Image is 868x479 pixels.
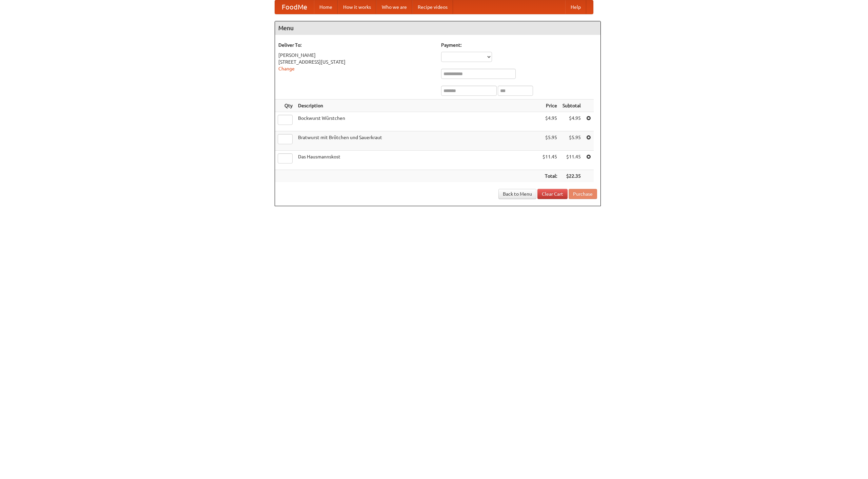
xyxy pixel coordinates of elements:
[295,112,540,131] td: Bockwurst Würstchen
[560,112,584,131] td: $4.95
[540,151,560,170] td: $11.45
[295,131,540,151] td: Bratwurst mit Brötchen und Sauerkraut
[565,0,586,14] a: Help
[278,42,434,48] h5: Deliver To:
[498,189,536,199] a: Back to Menu
[295,151,540,170] td: Das Hausmannskost
[540,100,560,112] th: Price
[537,189,568,199] a: Clear Cart
[295,100,540,112] th: Description
[540,131,560,151] td: $5.95
[338,0,376,14] a: How it works
[560,100,584,112] th: Subtotal
[275,21,600,35] h4: Menu
[278,66,295,71] a: Change
[278,59,434,65] div: [STREET_ADDRESS][US_STATE]
[314,0,338,14] a: Home
[569,189,597,199] button: Purchase
[376,0,412,14] a: Who we are
[441,42,597,48] h5: Payment:
[560,151,584,170] td: $11.45
[278,52,434,59] div: [PERSON_NAME]
[275,0,314,14] a: FoodMe
[412,0,453,14] a: Recipe videos
[560,131,584,151] td: $5.95
[540,112,560,131] td: $4.95
[560,170,584,182] th: $22.35
[275,100,295,112] th: Qty
[540,170,560,182] th: Total:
